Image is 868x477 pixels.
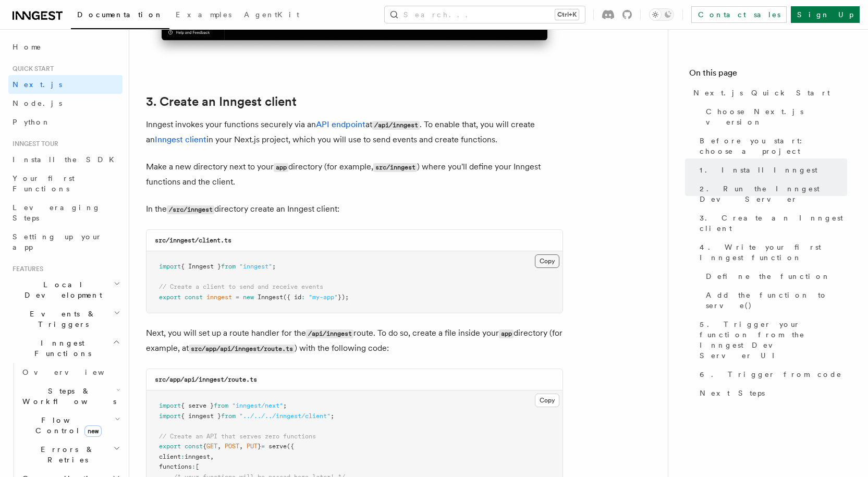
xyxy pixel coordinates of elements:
[702,102,847,131] a: Choose Next.js version
[18,363,123,382] a: Overview
[18,444,113,465] span: Errors & Retries
[8,140,58,148] span: Inngest tour
[239,443,243,450] span: ,
[206,293,232,301] span: inngest
[8,309,114,329] span: Events & Triggers
[287,443,294,450] span: ({
[13,174,75,193] span: Your first Functions
[155,237,231,244] code: src/inngest/client.ts
[155,376,257,383] code: src/app/api/inngest/route.ts
[555,9,579,20] kbd: Ctrl+K
[221,412,236,420] span: from
[695,365,847,384] a: 6. Trigger from code
[159,443,181,450] span: export
[693,88,830,98] span: Next.js Quick Start
[181,263,221,270] span: { Inngest }
[8,275,123,304] button: Local Development
[159,463,192,470] span: functions
[192,463,195,470] span: :
[189,345,295,353] code: src/app/api/inngest/route.ts
[18,386,116,407] span: Steps & Workflows
[700,136,847,156] span: Before you start: choose a project
[8,279,114,300] span: Local Development
[238,3,305,28] a: AgentKit
[8,75,123,94] a: Next.js
[385,6,585,23] button: Search...Ctrl+K
[13,118,51,126] span: Python
[316,119,365,129] a: API endpoint
[695,209,847,238] a: 3. Create an Inngest client
[84,425,102,437] span: new
[159,402,181,409] span: import
[71,3,169,29] a: Documentation
[206,443,217,450] span: GET
[272,263,276,270] span: ;
[146,326,563,356] p: Next, you will set up a route handler for the route. To do so, create a file inside your director...
[649,8,674,21] button: Toggle dark mode
[18,411,123,440] button: Flow Controlnew
[13,233,102,251] span: Setting up your app
[702,267,847,286] a: Define the function
[700,319,847,361] span: 5. Trigger your function from the Inngest Dev Server UI
[700,242,847,263] span: 4. Write your first Inngest function
[159,412,181,420] span: import
[700,369,842,380] span: 6. Trigger from code
[13,99,62,107] span: Node.js
[203,443,206,450] span: {
[689,67,847,83] h4: On this page
[695,384,847,402] a: Next Steps
[700,184,847,204] span: 2. Run the Inngest Dev Server
[258,443,261,450] span: }
[181,412,221,420] span: { inngest }
[159,283,323,290] span: // Create a client to send and receive events
[706,271,830,282] span: Define the function
[700,213,847,234] span: 3. Create an Inngest client
[8,113,123,131] a: Python
[695,161,847,179] a: 1. Install Inngest
[8,150,123,169] a: Install the SDK
[8,334,123,363] button: Inngest Functions
[268,443,287,450] span: serve
[695,179,847,209] a: 2. Run the Inngest Dev Server
[185,293,203,301] span: const
[232,402,283,409] span: "inngest/next"
[18,382,123,411] button: Steps & Workflows
[691,6,787,23] a: Contact sales
[372,121,420,130] code: /api/inngest
[176,10,231,19] span: Examples
[702,286,847,315] a: Add the function to serve()
[499,329,514,338] code: app
[214,402,228,409] span: from
[13,80,62,89] span: Next.js
[236,293,239,301] span: =
[306,329,353,338] code: /api/inngest
[791,6,860,23] a: Sign Up
[689,83,847,102] a: Next.js Quick Start
[146,94,297,109] a: 3. Create an Inngest client
[159,433,316,440] span: // Create an API that serves zero functions
[243,293,254,301] span: new
[159,293,181,301] span: export
[181,453,185,460] span: :
[13,203,101,222] span: Leveraging Steps
[221,263,236,270] span: from
[18,415,115,436] span: Flow Control
[8,198,123,227] a: Leveraging Steps
[8,265,43,273] span: Features
[185,453,210,460] span: inngest
[373,163,417,172] code: src/inngest
[695,131,847,161] a: Before you start: choose a project
[159,263,181,270] span: import
[185,443,203,450] span: const
[8,169,123,198] a: Your first Functions
[8,65,54,73] span: Quick start
[283,402,287,409] span: ;
[8,338,113,359] span: Inngest Functions
[77,10,163,19] span: Documentation
[700,165,817,175] span: 1. Install Inngest
[695,238,847,267] a: 4. Write your first Inngest function
[181,402,214,409] span: { serve }
[301,293,305,301] span: :
[146,117,563,147] p: Inngest invokes your functions securely via an at . To enable that, you will create an in your Ne...
[18,440,123,469] button: Errors & Retries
